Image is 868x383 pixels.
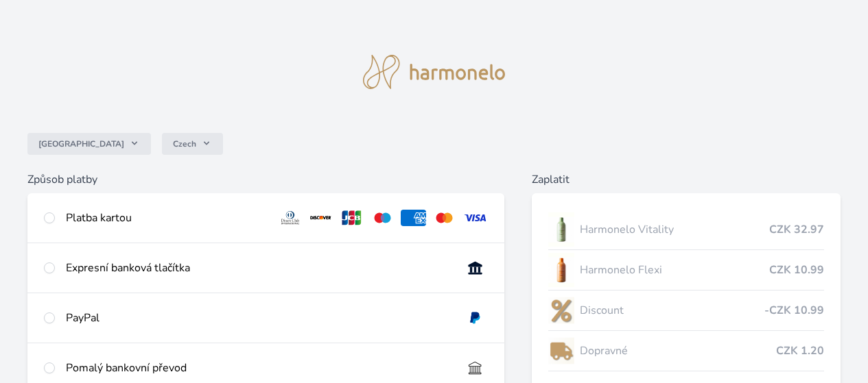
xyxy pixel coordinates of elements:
div: Platba kartou [66,210,267,226]
img: onlineBanking_CZ.svg [462,260,488,276]
img: paypal.svg [462,310,488,326]
img: CLEAN_FLEXI_se_stinem_x-hi_(1)-lo.jpg [548,253,574,287]
span: CZK 10.99 [769,262,824,278]
img: discover.svg [308,210,333,226]
span: Dopravné [580,343,776,359]
img: logo.svg [363,55,506,89]
button: [GEOGRAPHIC_DATA] [27,133,151,155]
img: bankTransfer_IBAN.svg [462,360,488,376]
button: Czech [162,133,223,155]
img: discount-lo.png [548,293,574,328]
span: CZK 32.97 [769,221,824,238]
img: jcb.svg [339,210,364,226]
img: delivery-lo.png [548,334,574,368]
img: CLEAN_VITALITY_se_stinem_x-lo.jpg [548,212,574,247]
span: Harmonelo Vitality [580,221,769,238]
span: CZK 1.20 [776,343,824,359]
div: Pomalý bankovní převod [66,360,451,376]
span: [GEOGRAPHIC_DATA] [38,138,124,149]
span: Czech [173,138,196,149]
img: maestro.svg [370,210,395,226]
img: diners.svg [278,210,303,226]
h6: Zaplatit [532,171,841,188]
img: visa.svg [462,210,488,226]
span: Discount [580,302,764,319]
span: -CZK 10.99 [764,302,824,319]
img: amex.svg [401,210,426,226]
div: Expresní banková tlačítka [66,260,451,276]
div: PayPal [66,310,451,326]
h6: Způsob platby [27,171,504,188]
span: Harmonelo Flexi [580,262,769,278]
img: mc.svg [432,210,457,226]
